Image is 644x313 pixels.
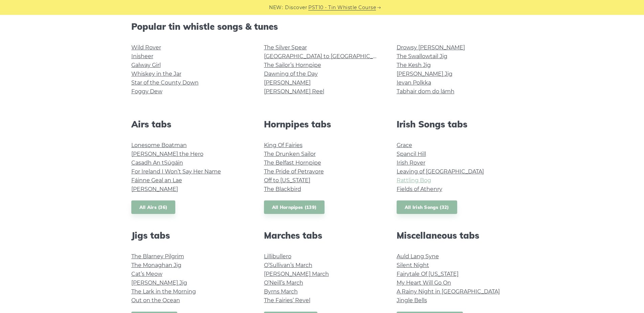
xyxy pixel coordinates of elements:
[264,71,318,77] a: Dawning of the Day
[397,280,451,286] a: My Heart Will Go On
[264,262,312,268] a: O’Sullivan’s March
[131,177,182,184] a: Fáinne Geal an Lae
[397,160,425,166] a: Irish Rover
[397,168,484,175] a: Leaving of [GEOGRAPHIC_DATA]
[264,88,324,95] a: [PERSON_NAME] Reel
[397,271,459,277] a: Fairytale Of [US_STATE]
[264,62,321,68] a: The Sailor’s Hornpipe
[131,262,181,268] a: The Monaghan Jig
[397,288,500,295] a: A Rainy Night in [GEOGRAPHIC_DATA]
[397,177,431,184] a: Rattling Bog
[397,262,429,268] a: Silent Night
[131,88,162,95] a: Foggy Dew
[131,271,162,277] a: Cat’s Meow
[397,79,431,86] a: Ievan Polkka
[131,142,187,148] a: Lonesome Boatman
[264,119,380,129] h2: Hornpipes tabs
[131,62,161,68] a: Galway Girl
[131,297,180,304] a: Out on the Ocean
[285,4,307,11] span: Discover
[264,142,303,148] a: King Of Fairies
[264,280,303,286] a: O’Neill’s March
[131,200,176,214] a: All Airs (36)
[264,53,389,59] a: [GEOGRAPHIC_DATA] to [GEOGRAPHIC_DATA]
[397,230,513,241] h2: Miscellaneous tabs
[397,88,454,95] a: Tabhair dom do lámh
[269,4,283,11] span: NEW:
[397,253,439,260] a: Auld Lang Syne
[264,79,311,86] a: [PERSON_NAME]
[397,151,426,157] a: Spancil Hill
[264,177,310,184] a: Off to [US_STATE]
[264,288,298,295] a: Byrns March
[264,160,321,166] a: The Belfast Hornpipe
[264,271,329,277] a: [PERSON_NAME] March
[264,200,325,214] a: All Hornpipes (139)
[131,253,184,260] a: The Blarney Pilgrim
[397,71,452,77] a: [PERSON_NAME] Jig
[264,297,310,304] a: The Fairies’ Revel
[131,151,203,157] a: [PERSON_NAME] the Hero
[131,79,199,86] a: Star of the County Down
[397,186,442,192] a: Fields of Athenry
[131,53,153,59] a: Inisheer
[264,186,301,192] a: The Blackbird
[397,297,427,304] a: Jingle Bells
[264,168,324,175] a: The Pride of Petravore
[397,119,513,129] h2: Irish Songs tabs
[131,280,187,286] a: [PERSON_NAME] Jig
[397,53,447,59] a: The Swallowtail Jig
[397,62,431,68] a: The Kesh Jig
[131,288,196,295] a: The Lark in the Morning
[131,160,183,166] a: Casadh An tSúgáin
[397,44,465,51] a: Drowsy [PERSON_NAME]
[131,44,161,51] a: Wild Rover
[131,230,248,241] h2: Jigs tabs
[131,21,513,32] h2: Popular tin whistle songs & tunes
[264,253,291,260] a: Lillibullero
[131,186,178,192] a: [PERSON_NAME]
[131,168,221,175] a: For Ireland I Won’t Say Her Name
[131,119,248,129] h2: Airs tabs
[264,151,316,157] a: The Drunken Sailor
[264,230,380,241] h2: Marches tabs
[131,71,181,77] a: Whiskey in the Jar
[308,4,376,11] a: PST10 - Tin Whistle Course
[397,142,412,148] a: Grace
[397,200,457,214] a: All Irish Songs (32)
[264,44,307,51] a: The Silver Spear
